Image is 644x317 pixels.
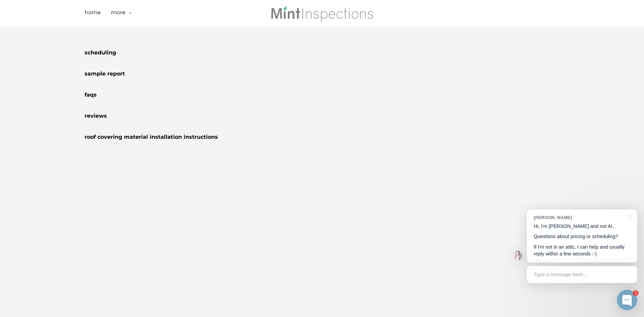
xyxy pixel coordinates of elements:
p: Questions about pricing or scheduling? [534,233,630,240]
p: Hi, I'm [PERSON_NAME] and not AI. [534,223,630,230]
div: [PERSON_NAME] [534,214,624,221]
a: More [111,9,126,19]
a: Roof Covering Material Installation Instructions [85,134,218,143]
a: Scheduling [85,49,116,58]
p: If I'm not in an attic, I can help and usually reply within a few seconds :-) [534,244,630,257]
div: Type a message here... [527,266,637,283]
a: Sample Report [85,70,125,79]
div: 1 [633,290,639,296]
a: Home [85,9,101,19]
img: Mint Inspections [270,5,374,22]
a: FAQs [85,91,97,100]
a: - [129,9,132,19]
a: Reviews [85,113,107,121]
img: Josh Molleur [513,250,523,260]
